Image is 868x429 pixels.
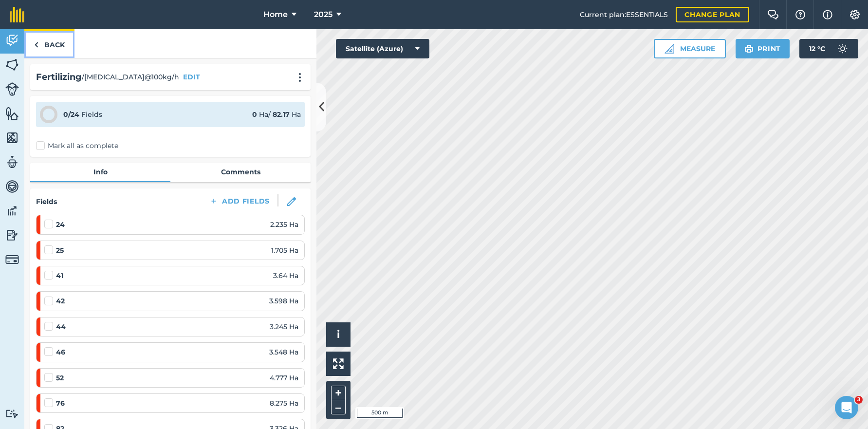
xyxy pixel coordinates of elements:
img: svg+xml;base64,PD94bWwgdmVyc2lvbj0iMS4wIiBlbmNvZGluZz0idXRmLTgiPz4KPCEtLSBHZW5lcmF0b3I6IEFkb2JlIE... [833,39,852,58]
img: svg+xml;base64,PD94bWwgdmVyc2lvbj0iMS4wIiBlbmNvZGluZz0idXRmLTgiPz4KPCEtLSBHZW5lcmF0b3I6IEFkb2JlIE... [5,228,19,242]
img: svg+xml;base64,PD94bWwgdmVyc2lvbj0iMS4wIiBlbmNvZGluZz0idXRmLTgiPz4KPCEtLSBHZW5lcmF0b3I6IEFkb2JlIE... [5,409,19,418]
strong: 0 [252,110,257,119]
span: 3.598 Ha [269,296,298,306]
img: svg+xml;base64,PHN2ZyB4bWxucz0iaHR0cDovL3d3dy53My5vcmcvMjAwMC9zdmciIHdpZHRoPSIyMCIgaGVpZ2h0PSIyNC... [294,73,306,82]
strong: 41 [56,270,63,281]
button: Measure [654,39,726,58]
button: + [331,386,346,400]
span: 1.705 Ha [271,245,298,256]
span: 3.245 Ha [270,321,298,332]
span: 8.275 Ha [270,398,298,409]
button: 12 °C [799,39,858,58]
button: Satellite (Azure) [336,39,429,58]
div: Fields [63,109,102,120]
img: Ruler icon [665,44,674,54]
img: Two speech bubbles overlapping with the left bubble in the forefront [767,10,779,19]
img: A question mark icon [794,10,806,19]
img: svg+xml;base64,PHN2ZyB4bWxucz0iaHR0cDovL3d3dy53My5vcmcvMjAwMC9zdmciIHdpZHRoPSI1NiIgaGVpZ2h0PSI2MC... [5,106,19,121]
button: Print [736,39,790,58]
span: i [337,328,340,340]
button: Add Fields [202,194,277,208]
span: 2025 [314,9,332,20]
img: svg+xml;base64,PD94bWwgdmVyc2lvbj0iMS4wIiBlbmNvZGluZz0idXRmLTgiPz4KPCEtLSBHZW5lcmF0b3I6IEFkb2JlIE... [5,155,19,169]
span: 3 [855,396,863,404]
span: / [MEDICAL_DATA]@100kg/h [82,72,179,82]
span: 2.235 Ha [270,219,298,230]
a: Info [30,163,170,181]
span: 3.548 Ha [269,347,298,357]
img: fieldmargin Logo [10,7,24,22]
img: svg+xml;base64,PHN2ZyB4bWxucz0iaHR0cDovL3d3dy53My5vcmcvMjAwMC9zdmciIHdpZHRoPSI1NiIgaGVpZ2h0PSI2MC... [5,131,19,145]
img: svg+xml;base64,PD94bWwgdmVyc2lvbj0iMS4wIiBlbmNvZGluZz0idXRmLTgiPz4KPCEtLSBHZW5lcmF0b3I6IEFkb2JlIE... [5,33,19,48]
strong: 46 [56,347,65,357]
button: – [331,400,346,414]
img: svg+xml;base64,PD94bWwgdmVyc2lvbj0iMS4wIiBlbmNvZGluZz0idXRmLTgiPz4KPCEtLSBHZW5lcmF0b3I6IEFkb2JlIE... [5,204,19,218]
img: Four arrows, one pointing top left, one top right, one bottom right and the last bottom left [333,358,344,369]
a: Comments [170,163,311,181]
img: svg+xml;base64,PHN2ZyB3aWR0aD0iMTgiIGhlaWdodD0iMTgiIHZpZXdCb3g9IjAgMCAxOCAxOCIgZmlsbD0ibm9uZSIgeG... [287,197,296,206]
a: Back [24,29,74,58]
img: A cog icon [849,10,861,19]
strong: 24 [56,219,65,230]
label: Mark all as complete [36,141,118,151]
img: svg+xml;base64,PHN2ZyB4bWxucz0iaHR0cDovL3d3dy53My5vcmcvMjAwMC9zdmciIHdpZHRoPSIxOSIgaGVpZ2h0PSIyNC... [744,43,754,55]
span: Home [263,9,288,20]
img: svg+xml;base64,PHN2ZyB4bWxucz0iaHR0cDovL3d3dy53My5vcmcvMjAwMC9zdmciIHdpZHRoPSI5IiBoZWlnaHQ9IjI0Ii... [34,39,38,51]
div: Ha / Ha [252,109,301,120]
img: svg+xml;base64,PD94bWwgdmVyc2lvbj0iMS4wIiBlbmNvZGluZz0idXRmLTgiPz4KPCEtLSBHZW5lcmF0b3I6IEFkb2JlIE... [5,179,19,194]
h2: Fertilizing [36,70,82,84]
button: EDIT [183,72,200,82]
a: Change plan [676,7,749,22]
strong: 82.17 [273,110,290,119]
strong: 52 [56,373,64,383]
span: 12 ° C [809,39,825,58]
iframe: Intercom live chat [835,396,858,419]
strong: 0 / 24 [63,110,79,119]
img: svg+xml;base64,PD94bWwgdmVyc2lvbj0iMS4wIiBlbmNvZGluZz0idXRmLTgiPz4KPCEtLSBHZW5lcmF0b3I6IEFkb2JlIE... [5,253,19,266]
button: i [326,322,351,347]
h4: Fields [36,196,57,207]
strong: 42 [56,296,65,306]
strong: 25 [56,245,64,256]
img: svg+xml;base64,PD94bWwgdmVyc2lvbj0iMS4wIiBlbmNvZGluZz0idXRmLTgiPz4KPCEtLSBHZW5lcmF0b3I6IEFkb2JlIE... [5,82,19,96]
span: Current plan : ESSENTIALS [580,9,668,20]
strong: 44 [56,321,66,332]
span: 4.777 Ha [270,373,298,383]
img: svg+xml;base64,PHN2ZyB4bWxucz0iaHR0cDovL3d3dy53My5vcmcvMjAwMC9zdmciIHdpZHRoPSIxNyIgaGVpZ2h0PSIxNy... [823,9,832,20]
strong: 76 [56,398,65,409]
img: svg+xml;base64,PHN2ZyB4bWxucz0iaHR0cDovL3d3dy53My5vcmcvMjAwMC9zdmciIHdpZHRoPSI1NiIgaGVpZ2h0PSI2MC... [5,57,19,72]
span: 3.64 Ha [273,270,298,281]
